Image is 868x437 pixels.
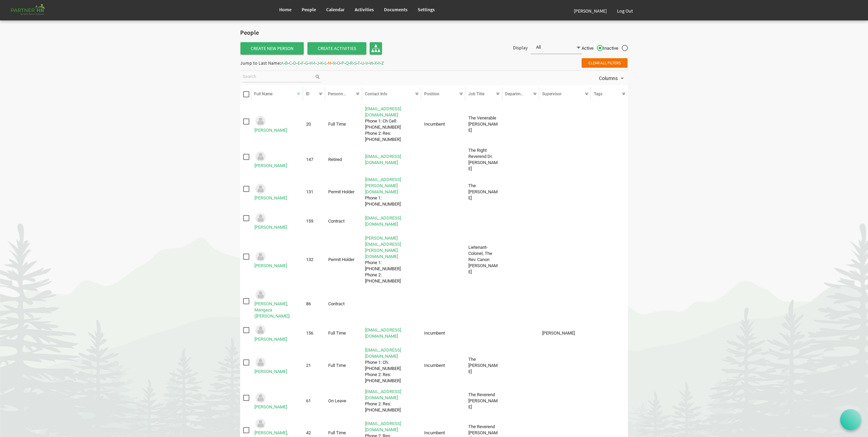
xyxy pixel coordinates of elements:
td: column header Supervisor [539,287,591,321]
span: B [285,60,288,66]
a: Create New Person [240,42,304,54]
a: [PERSON_NAME] [254,404,287,409]
span: Settings [418,6,435,13]
td: 21 column header ID [303,346,325,385]
td: 131 column header ID [303,175,325,209]
td: Lietenant-Colonel, The Rev. Canon Todd column header Job Title [465,234,502,286]
a: [PERSON_NAME] [254,263,287,268]
img: Could not locate image [254,324,267,336]
a: [EMAIL_ADDRESS][DOMAIN_NAME] [365,327,401,339]
span: Job Title [468,92,484,96]
span: search [315,73,321,81]
span: J [317,60,319,66]
td: doorsfinance@ontario.anglican.ca is template cell column header Contact Info [362,211,421,232]
a: Organisation Chart [370,42,382,54]
td: column header Departments [502,287,539,321]
img: Could not locate image [254,356,267,369]
td: checkbox [240,387,251,415]
td: column header Job Title [465,323,502,344]
td: 86 column header ID [303,287,325,321]
td: Merrill, Mangaza (Mimi) is template cell column header Full Name [251,287,303,321]
span: F [301,60,304,66]
td: MacLeod, Nancy is template cell column header Full Name [251,105,303,144]
span: Documents [384,6,407,13]
td: checkbox [240,105,251,144]
td: column header Position [421,287,465,321]
span: Y [378,60,380,66]
td: Permit Holder column header Personnel Type [325,175,362,209]
td: Incumbent column header Position [421,346,465,385]
td: column header Departments [502,146,539,173]
td: column header Tags [591,234,628,286]
td: column header Tags [591,175,628,209]
span: U [361,60,364,66]
td: McGregor, Allan is template cell column header Full Name [251,175,303,209]
span: K [320,60,323,66]
td: column header Departments [502,175,539,209]
td: column header Departments [502,211,539,232]
td: 132 column header ID [303,234,325,286]
td: checkbox [240,211,251,232]
img: Could not locate image [254,183,267,195]
td: Full Time column header Personnel Type [325,105,362,144]
img: Could not locate image [254,392,267,404]
td: The Reverend Kris D. column header Job Title [465,346,502,385]
td: Michaelson, Kris is template cell column header Full Name [251,346,303,385]
td: Full Time column header Personnel Type [325,346,362,385]
span: V [366,60,368,66]
td: The Reverend Dr. Valerie E. column header Job Title [465,387,502,415]
span: Personnel Type [328,92,356,96]
a: [PERSON_NAME][EMAIL_ADDRESS][PERSON_NAME][DOMAIN_NAME] [365,236,401,259]
td: kmichaelson@ontario.anglican.caPhone 1: Ch: 613-542-5870Phone 2: Res: 613-572-5650 is template ce... [362,346,421,385]
td: 20 column header ID [303,105,325,144]
span: ID [306,92,310,96]
span: A [281,60,284,66]
td: column header Position [421,211,465,232]
a: [PERSON_NAME] [254,337,287,342]
td: Full Time column header Personnel Type [325,323,362,344]
td: 147 column header ID [303,146,325,173]
td: column header Tags [591,146,628,173]
td: column header Departments [502,323,539,344]
span: P [341,60,344,66]
span: M [328,60,331,66]
a: [PERSON_NAME] [254,225,287,230]
span: Inactive [603,45,628,51]
span: Q [346,60,349,66]
img: Could not locate image [254,150,267,163]
td: checkbox [240,146,251,173]
td: Incumbent column header Position [421,105,465,144]
div: Search [241,71,322,85]
td: column header Position [421,234,465,286]
span: Position [424,92,439,96]
span: Supervisor [542,92,562,96]
td: column header Position [421,387,465,415]
a: [EMAIL_ADDRESS][DOMAIN_NAME] [365,154,401,165]
td: checkbox [240,346,251,385]
td: 156 column header ID [303,323,325,344]
td: column header Supervisor [539,234,591,286]
a: [EMAIL_ADDRESS][DOMAIN_NAME] [365,347,401,359]
td: Michael, Douglas is template cell column header Full Name [251,323,303,344]
img: Could not locate image [254,212,267,224]
td: checkbox [240,323,251,344]
img: Could not locate image [254,418,267,430]
a: [PERSON_NAME] [569,1,612,20]
td: column header Position [421,146,465,173]
td: Mason, Peter is template cell column header Full Name [251,146,303,173]
span: Activities [355,6,374,13]
td: nmacleod@ontario.anglican.caPhone 1: Ch Cell: 613-284-3210Phone 2: Res: 613-258-1343 is template ... [362,105,421,144]
span: Contact Info [365,92,387,96]
td: Contract column header Personnel Type [325,211,362,232]
td: column header Supervisor [539,211,591,232]
span: L [324,60,327,66]
span: Active [582,45,603,51]
td: column header Supervisor [539,105,591,144]
span: I [314,60,315,66]
img: Could not locate image [254,115,267,127]
td: checkbox [240,287,251,321]
a: [EMAIL_ADDRESS][DOMAIN_NAME] [365,215,401,227]
td: column header Job Title [465,211,502,232]
td: column header Departments [502,387,539,415]
td: dmichael@stgeorgescathedral.ca is template cell column header Contact Info [362,323,421,344]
